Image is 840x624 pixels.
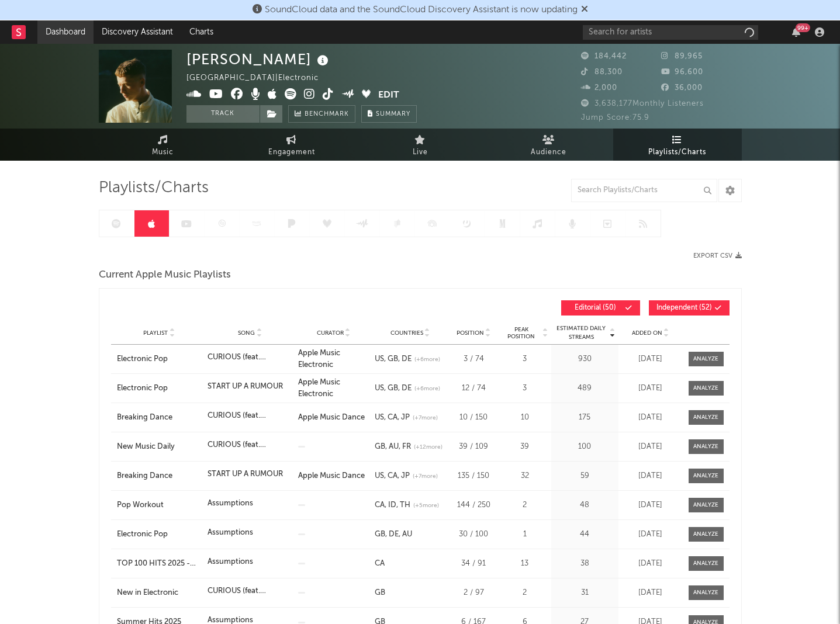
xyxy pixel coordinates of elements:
span: (+ 6 more) [414,355,440,364]
span: 96,600 [661,68,703,76]
span: (+ 7 more) [413,472,438,481]
a: Apple Music Electronic [298,379,340,398]
div: [DATE] [621,353,680,365]
div: 489 [554,383,616,394]
button: Independent(52) [649,300,730,316]
a: Discovery Assistant [94,20,181,44]
a: Engagement [227,129,356,161]
a: AU [399,531,412,538]
a: JP [397,472,410,480]
a: GB [375,443,385,450]
button: Editorial(50) [561,300,640,316]
a: Playlists/Charts [613,129,742,161]
span: Playlists/Charts [648,145,706,160]
span: Summary [376,111,410,117]
div: 13 [502,558,548,570]
a: CA [375,501,385,509]
a: Pop Workout [117,500,202,511]
div: 10 [502,412,548,424]
a: US [375,414,384,421]
div: CURIOUS (feat. [GEOGRAPHIC_DATA] y Moi) [208,585,292,597]
a: US [375,472,384,480]
div: START UP A RUMOUR [208,469,283,480]
div: 30 / 100 [452,529,496,540]
button: Summary [361,105,417,123]
div: 3 [502,383,548,394]
a: US [375,355,384,363]
a: AU [385,443,399,450]
span: (+ 12 more) [414,443,443,452]
div: 39 [502,441,548,453]
a: Breaking Dance [117,470,202,482]
a: Electronic Pop [117,353,202,365]
div: 38 [554,558,616,570]
div: [DATE] [621,587,680,599]
span: 88,300 [581,68,623,76]
div: [DATE] [621,529,680,540]
div: New Music Daily [117,441,202,453]
span: Current Apple Music Playlists [99,268,231,282]
a: GB [375,589,385,597]
a: Audience [485,129,613,161]
button: Edit [378,88,399,103]
div: 99 + [796,23,810,32]
span: Dismiss [581,5,588,15]
a: GB [375,531,385,538]
a: DE [385,531,399,538]
span: Editorial ( 50 ) [569,304,623,311]
a: New in Electronic [117,587,202,599]
a: Apple Music Dance [298,414,365,421]
span: Peak Position [502,326,541,340]
div: START UP A RUMOUR [208,381,283,393]
a: Electronic Pop [117,383,202,394]
a: Benchmark [288,105,355,123]
span: 89,965 [661,53,703,60]
span: Curator [317,330,344,337]
div: 3 [502,353,548,365]
div: [DATE] [621,470,680,482]
div: 39 / 109 [452,441,496,453]
a: DE [398,355,412,363]
div: Assumptions [208,498,253,509]
span: (+ 6 more) [414,384,440,393]
a: GB [384,355,398,363]
div: [DATE] [621,383,680,394]
a: Charts [181,20,222,44]
div: 44 [554,529,616,540]
span: 184,442 [581,53,627,60]
span: Benchmark [305,108,349,122]
div: [GEOGRAPHIC_DATA] | Electronic [186,71,332,85]
div: 48 [554,500,616,511]
button: Export CSV [693,252,742,259]
span: (+ 5 more) [413,501,439,510]
a: TH [396,501,410,509]
span: Engagement [268,145,315,160]
div: Assumptions [208,527,253,539]
div: 100 [554,441,616,453]
button: Track [186,105,260,123]
a: US [375,384,384,392]
span: Audience [531,145,566,160]
a: CA [375,560,385,567]
a: TOP 100 HITS 2025 - BEST SONGS [DATE] [117,558,202,570]
div: [DATE] [621,558,680,570]
div: 34 / 91 [452,558,496,570]
div: 2 [502,500,548,511]
a: Apple Music Dance [298,472,365,480]
a: FR [399,443,411,450]
span: 3,638,177 Monthly Listeners [581,100,704,108]
div: 2 / 97 [452,587,496,599]
div: [DATE] [621,441,680,453]
a: Apple Music Electronic [298,349,340,369]
span: SoundCloud data and the SoundCloud Discovery Assistant is now updating [265,5,578,15]
span: Playlist [143,330,168,337]
span: Independent ( 52 ) [656,304,712,311]
span: 2,000 [581,84,617,92]
span: 36,000 [661,84,703,92]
